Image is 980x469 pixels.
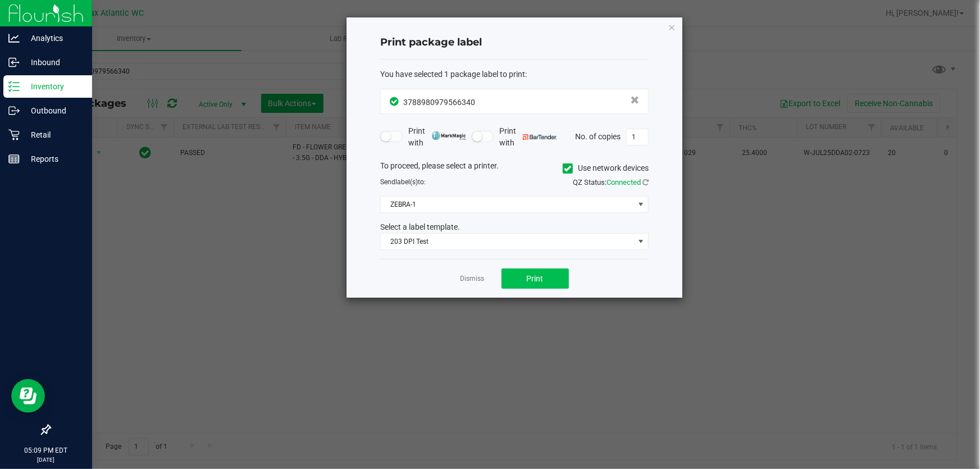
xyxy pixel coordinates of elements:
[20,31,87,45] p: Analytics
[20,80,87,93] p: Inventory
[403,98,475,107] span: 3788980979566340
[5,445,87,456] p: 05:09 PM EDT
[381,197,634,212] span: ZEBRA-1
[380,70,525,79] span: You have selected 1 package label to print
[5,456,87,464] p: [DATE]
[432,131,466,140] img: mark_magic_cybra.png
[390,95,400,107] span: In Sync
[20,104,87,117] p: Outbound
[380,35,649,50] h4: Print package label
[8,33,20,44] inline-svg: Analytics
[575,131,621,140] span: No. of copies
[8,129,20,140] inline-svg: Retail
[502,268,569,289] button: Print
[461,274,485,284] a: Dismiss
[8,105,20,116] inline-svg: Outbound
[372,221,657,233] div: Select a label template.
[20,56,87,69] p: Inbound
[380,69,649,80] div: :
[527,274,544,283] span: Print
[408,125,466,149] span: Print with
[523,134,557,140] img: bartender.png
[8,57,20,68] inline-svg: Inbound
[381,234,634,249] span: 203 DPI Test
[8,81,20,92] inline-svg: Inventory
[573,178,649,186] span: QZ Status:
[372,160,657,177] div: To proceed, please select a printer.
[20,128,87,142] p: Retail
[380,178,426,186] span: Send to:
[395,178,418,186] span: label(s)
[11,379,45,413] iframe: Resource center
[499,125,557,149] span: Print with
[563,162,649,174] label: Use network devices
[20,152,87,166] p: Reports
[607,178,641,186] span: Connected
[8,153,20,165] inline-svg: Reports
